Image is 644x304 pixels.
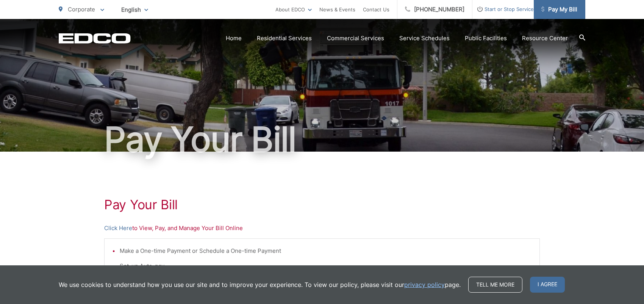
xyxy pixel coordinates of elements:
a: Public Facilities [465,34,507,43]
span: Corporate [68,6,95,13]
li: Make a One-time Payment or Schedule a One-time Payment [120,246,532,255]
a: Service Schedules [399,34,450,43]
a: Tell me more [468,277,522,293]
a: About EDCO [275,5,312,14]
a: Residential Services [257,34,312,43]
h1: Pay Your Bill [104,197,540,212]
a: Click Here [104,224,132,233]
h1: Pay Your Bill [59,121,585,158]
span: English [116,3,154,16]
a: EDCD logo. Return to the homepage. [59,33,131,44]
a: privacy policy [404,280,445,289]
a: Home [226,34,242,43]
a: Contact Us [363,5,389,14]
a: Commercial Services [327,34,384,43]
a: News & Events [319,5,355,14]
span: Pay My Bill [541,5,577,14]
a: Resource Center [522,34,568,43]
li: Set-up Auto-pay [120,262,532,271]
span: I agree [530,277,565,293]
p: to View, Pay, and Manage Your Bill Online [104,224,540,233]
p: We use cookies to understand how you use our site and to improve your experience. To view our pol... [59,280,461,289]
